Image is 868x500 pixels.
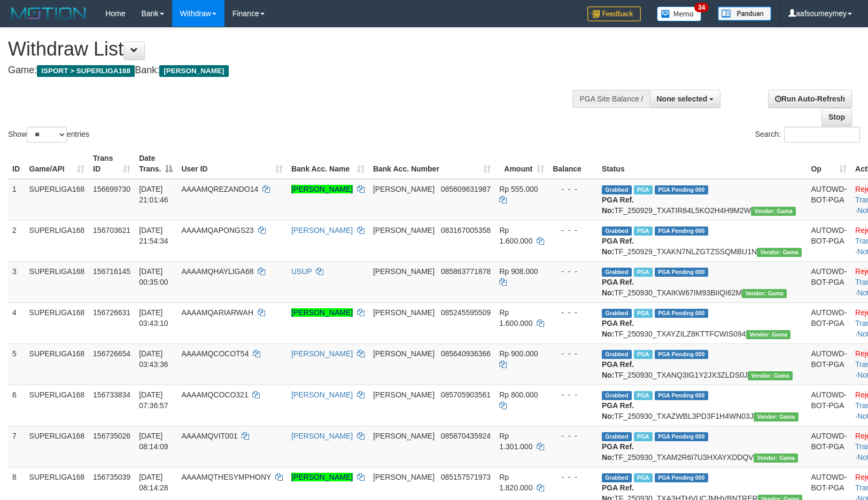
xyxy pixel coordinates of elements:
b: PGA Ref. No: [602,319,634,338]
span: Grabbed [602,350,632,359]
span: Grabbed [602,309,632,318]
td: SUPERLIGA168 [25,343,89,385]
label: Search: [755,127,860,143]
span: 156733834 [93,390,130,399]
td: 6 [8,385,25,426]
span: [PERSON_NAME] [373,267,435,276]
img: Button%20Memo.svg [657,6,702,21]
th: Trans ID: activate to sort column ascending [89,149,135,179]
span: Vendor URL: https://trx31.1velocity.biz [757,248,802,257]
th: Bank Acc. Number: activate to sort column ascending [369,149,495,179]
th: Status [598,149,807,179]
span: PGA Pending [655,226,708,236]
b: PGA Ref. No: [602,237,634,256]
th: Amount: activate to sort column ascending [495,149,548,179]
span: [PERSON_NAME] [373,390,435,399]
td: SUPERLIGA168 [25,426,89,467]
b: PGA Ref. No: [602,196,634,215]
td: 7 [8,426,25,467]
a: Stop [821,108,852,126]
a: [PERSON_NAME] [291,349,353,358]
span: PGA Pending [655,432,708,441]
span: 156699730 [93,185,130,193]
span: Marked by aafchhiseyha [634,391,653,400]
td: 1 [8,179,25,221]
img: Feedback.jpg [587,6,641,21]
span: Vendor URL: https://trx31.1velocity.biz [754,412,799,421]
td: AUTOWD-BOT-PGA [807,343,851,385]
span: [PERSON_NAME] [373,473,435,481]
span: Grabbed [602,185,632,194]
span: AAAAMQHAYLIGA68 [181,267,253,276]
td: TF_250930_TXAYZILZ8KTTFCWIS094 [598,302,807,343]
span: Grabbed [602,391,632,400]
span: Copy 083167005358 to clipboard [441,226,491,235]
th: Balance [548,149,598,179]
div: - - - [553,266,593,277]
span: 156703621 [93,226,130,235]
span: Grabbed [602,473,632,482]
td: SUPERLIGA168 [25,179,89,221]
span: PGA Pending [655,350,708,359]
span: [PERSON_NAME] [373,226,435,235]
div: - - - [553,307,593,318]
td: SUPERLIGA168 [25,302,89,343]
span: Copy 085609631987 to clipboard [441,185,491,193]
span: [DATE] 21:01:46 [139,185,168,204]
div: - - - [553,472,593,482]
a: [PERSON_NAME] [291,308,353,317]
img: MOTION_logo.png [8,5,89,21]
span: Marked by aafchhiseyha [634,350,653,359]
td: TF_250929_TXATIR84L5KO2H4H9M2W [598,179,807,221]
span: Vendor URL: https://trx31.1velocity.biz [751,207,796,216]
span: AAAAMQTHESYMPHONY [181,473,271,481]
span: Rp 1.301.000 [499,432,532,451]
span: [PERSON_NAME] [373,185,435,193]
span: ISPORT > SUPERLIGA168 [37,65,135,77]
span: 156735026 [93,432,130,440]
span: PGA Pending [655,391,708,400]
td: AUTOWD-BOT-PGA [807,385,851,426]
span: AAAAMQREZANDO14 [181,185,258,193]
span: Vendor URL: https://trx31.1velocity.biz [754,454,799,463]
span: Copy 085863771878 to clipboard [441,267,491,276]
span: Rp 800.000 [499,390,538,399]
span: Marked by aafchhiseyha [634,226,653,236]
td: AUTOWD-BOT-PGA [807,220,851,261]
span: None selected [657,95,708,103]
td: AUTOWD-BOT-PGA [807,302,851,343]
span: PGA Pending [655,268,708,277]
b: PGA Ref. No: [602,278,634,297]
td: AUTOWD-BOT-PGA [807,426,851,467]
span: [DATE] 03:43:36 [139,349,168,369]
img: panduan.png [718,6,771,21]
th: Bank Acc. Name: activate to sort column ascending [287,149,369,179]
div: - - - [553,389,593,400]
span: Marked by aafchhiseyha [634,473,653,482]
span: Rp 555.000 [499,185,538,193]
td: SUPERLIGA168 [25,261,89,302]
span: Rp 908.000 [499,267,538,276]
th: Game/API: activate to sort column ascending [25,149,89,179]
span: [PERSON_NAME] [159,65,228,77]
span: [DATE] 21:54:34 [139,226,168,245]
td: SUPERLIGA168 [25,385,89,426]
td: TF_250930_TXAM2R6I7U3HXAYXDDQV [598,426,807,467]
td: 2 [8,220,25,261]
span: [PERSON_NAME] [373,308,435,317]
span: Rp 1.600.000 [499,226,532,245]
a: [PERSON_NAME] [291,432,353,440]
span: Rp 1.820.000 [499,473,532,492]
span: 156726654 [93,349,130,358]
b: PGA Ref. No: [602,360,634,379]
span: 34 [694,3,709,12]
a: Run Auto-Refresh [768,90,852,108]
span: [DATE] 08:14:09 [139,432,168,451]
span: AAAAMQARIARWAH [181,308,253,317]
span: Copy 085245595509 to clipboard [441,308,491,317]
span: [PERSON_NAME] [373,349,435,358]
span: AAAAMQAPONGS23 [181,226,253,235]
span: 156716145 [93,267,130,276]
td: TF_250930_TXANQ3IG1Y2JX3ZLDS0J [598,343,807,385]
input: Search: [784,127,860,143]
